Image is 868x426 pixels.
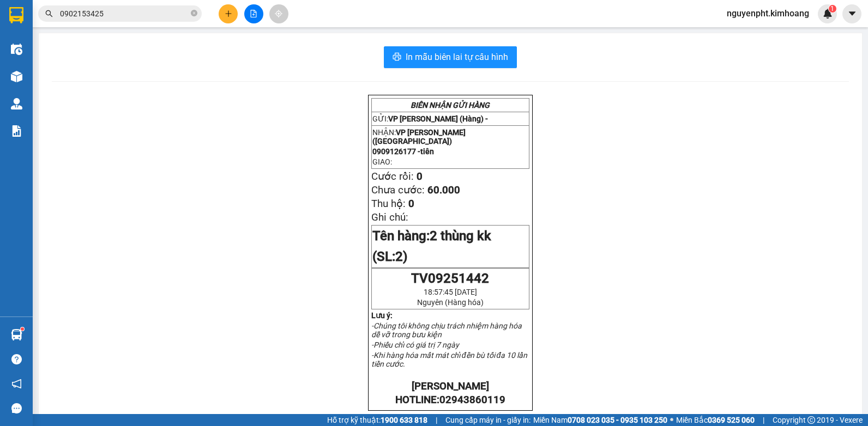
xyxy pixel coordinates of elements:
span: 0909126177 - [372,147,434,156]
span: ⚪️ [670,418,673,422]
span: Tên hàng: [372,228,491,264]
span: 02943860119 [439,394,505,406]
span: Miền Nam [533,414,667,426]
strong: HOTLINE: [395,394,505,406]
span: 1 [830,5,834,13]
span: search [45,10,53,17]
span: close-circle [191,9,197,19]
span: Ghi chú: [371,211,408,223]
span: notification [11,379,22,389]
em: -Phiếu chỉ có giá trị 7 ngày [371,340,459,349]
span: GIAO: [4,71,26,81]
span: caret-down [847,9,857,19]
em: -Chúng tôi không chịu trách nhiệm hàng hóa dễ vỡ trong bưu kiện [371,321,522,339]
sup: 1 [829,5,836,13]
button: printerIn mẫu biên lai tự cấu hình [384,46,517,68]
strong: BIÊN NHẬN GỬI HÀNG [37,6,126,16]
span: 60.000 [427,184,460,196]
span: 0 [408,198,414,210]
strong: 0708 023 035 - 0935 103 250 [568,416,667,424]
sup: 1 [21,327,24,331]
strong: BIÊN NHẬN GỬI HÀNG [411,101,490,109]
span: VP [PERSON_NAME] (Hàng) - [388,114,488,123]
strong: Lưu ý: [371,311,393,320]
span: VP [PERSON_NAME] ([GEOGRAPHIC_DATA]) [372,128,466,145]
input: Tìm tên, số ĐT hoặc mã đơn [60,8,189,20]
span: plus [225,10,232,17]
span: close-circle [191,10,197,16]
span: 2) [395,249,407,264]
img: warehouse-icon [11,98,22,109]
img: solution-icon [11,125,22,137]
span: message [11,403,22,413]
span: | [436,414,437,426]
img: logo-vxr [9,7,23,23]
strong: [PERSON_NAME] [412,380,489,392]
span: copyright [807,416,815,424]
span: file-add [250,10,257,17]
button: aim [269,4,288,23]
span: Cước rồi: [371,171,414,182]
span: tiên [420,147,434,156]
button: file-add [244,4,263,23]
span: VP [PERSON_NAME] (Hàng) - [22,21,136,32]
span: 18:57:45 [DATE] [424,288,477,296]
span: Miền Bắc [676,414,755,426]
strong: 0369 525 060 [708,416,755,424]
span: aim [275,10,282,17]
strong: 1900 633 818 [381,416,427,424]
span: TV09251442 [411,271,489,286]
button: caret-down [842,4,861,23]
span: Nguyên (Hàng hóa) [417,298,484,307]
span: Hỗ trợ kỹ thuật: [327,414,427,426]
p: GỬI: [372,114,528,123]
span: Chưa cước: [371,184,425,196]
span: tiên [58,59,73,69]
button: plus [219,4,238,23]
span: Cung cấp máy in - giấy in: [445,414,531,426]
span: question-circle [11,354,22,364]
p: GỬI: [4,21,159,32]
img: warehouse-icon [11,71,22,82]
span: GIAO: [372,157,392,166]
em: -Khi hàng hóa mất mát chỉ đền bù tối đa 10 lần tiền cước. [371,351,528,368]
img: warehouse-icon [11,44,22,55]
span: VP [PERSON_NAME] ([GEOGRAPHIC_DATA]) [4,36,110,57]
span: 0909126177 - [4,59,73,69]
p: NHẬN: [372,128,528,145]
span: | [763,414,764,426]
span: 2 thùng kk (SL: [372,228,491,264]
img: icon-new-feature [823,9,833,19]
span: In mẫu biên lai tự cấu hình [406,50,508,64]
p: NHẬN: [4,36,159,57]
span: Thu hộ: [371,198,406,210]
span: 0 [417,171,423,182]
span: printer [393,52,401,63]
span: nguyenpht.kimhoang [718,7,818,20]
img: warehouse-icon [11,329,22,340]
